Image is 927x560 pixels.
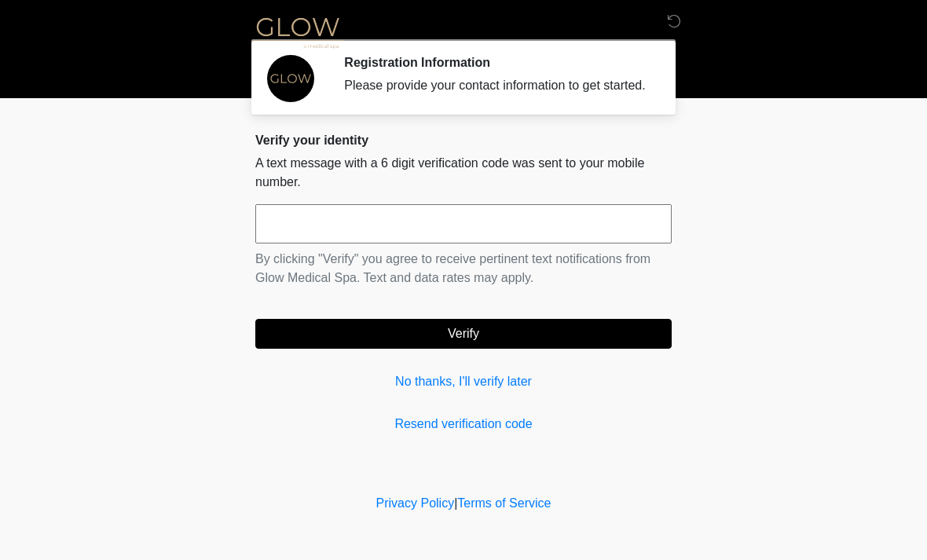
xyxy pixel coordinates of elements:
[240,12,356,52] img: Glow Medical Spa Logo
[255,133,672,148] h2: Verify your identity
[255,319,672,349] button: Verify
[255,154,672,192] p: A text message with a 6 digit verification code was sent to your mobile number.
[255,372,672,391] a: No thanks, I'll verify later
[376,496,455,510] a: Privacy Policy
[454,496,457,510] a: |
[344,76,648,95] div: Please provide your contact information to get started.
[255,250,672,287] p: By clicking "Verify" you agree to receive pertinent text notifications from Glow Medical Spa. Tex...
[255,415,672,434] a: Resend verification code
[457,496,551,510] a: Terms of Service
[267,55,314,102] img: Agent Avatar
